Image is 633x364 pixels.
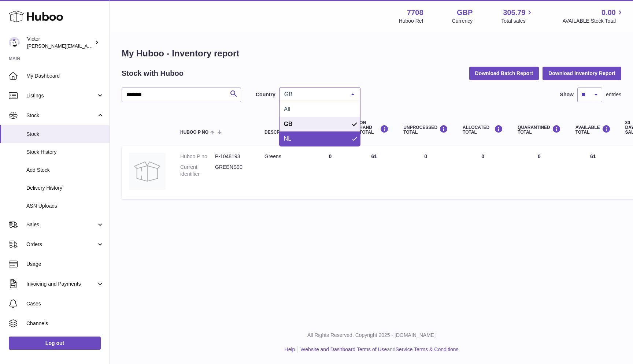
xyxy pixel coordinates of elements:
[26,112,96,119] span: Stock
[26,261,104,268] span: Usage
[562,8,624,25] a: 0.00 AVAILABLE Stock Total
[403,125,448,135] div: UNPROCESSED Total
[122,68,184,78] h2: Stock with Huboo
[469,67,539,80] button: Download Batch Report
[452,18,473,25] div: Currency
[264,153,301,160] div: Greens
[399,18,423,25] div: Huboo Ref
[575,125,611,135] div: AVAILABLE Total
[26,241,96,248] span: Orders
[26,149,104,156] span: Stock History
[26,167,104,174] span: Add Stock
[543,67,621,80] button: Download Inventory Report
[26,281,96,287] span: Invoicing and Payments
[568,146,618,199] td: 61
[26,185,104,192] span: Delivery History
[180,164,215,178] dt: Current identifier
[396,146,455,199] td: 0
[284,121,293,127] span: GB
[9,37,20,48] img: victor@erbology.co
[455,146,510,199] td: 0
[26,92,96,99] span: Listings
[180,153,215,160] dt: Huboo P no
[560,91,574,98] label: Show
[215,164,250,178] dd: GREENS90
[298,346,458,353] li: and
[407,8,423,18] strong: 7708
[457,8,473,18] strong: GBP
[463,125,503,135] div: ALLOCATED Total
[26,203,104,209] span: ASN Uploads
[26,131,104,138] span: Stock
[256,91,275,98] label: Country
[129,153,166,190] img: product image
[562,18,624,25] span: AVAILABLE Stock Total
[503,8,525,18] span: 305.79
[26,221,96,228] span: Sales
[501,18,534,25] span: Total sales
[538,153,541,159] span: 0
[26,73,104,79] span: My Dashboard
[9,337,101,350] a: Log out
[606,91,621,98] span: entries
[300,346,387,352] a: Website and Dashboard Terms of Use
[26,320,104,327] span: Channels
[284,106,290,112] span: All
[601,8,616,18] span: 0.00
[396,346,459,352] a: Service Terms & Conditions
[180,130,208,135] span: Huboo P no
[284,135,291,142] span: NL
[308,146,352,199] td: 0
[27,36,93,49] div: Victor
[122,48,621,59] h1: My Huboo - Inventory report
[352,146,396,199] td: 61
[359,120,389,135] div: ON HAND Total
[27,43,147,49] span: [PERSON_NAME][EMAIL_ADDRESS][DOMAIN_NAME]
[215,153,250,160] dd: P-1048193
[264,130,295,135] span: Description
[116,332,627,339] p: All Rights Reserved. Copyright 2025 - [DOMAIN_NAME]
[501,8,534,25] a: 305.79 Total sales
[282,91,345,98] span: GB
[26,300,104,307] span: Cases
[285,346,295,352] a: Help
[518,125,561,135] div: QUARANTINED Total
